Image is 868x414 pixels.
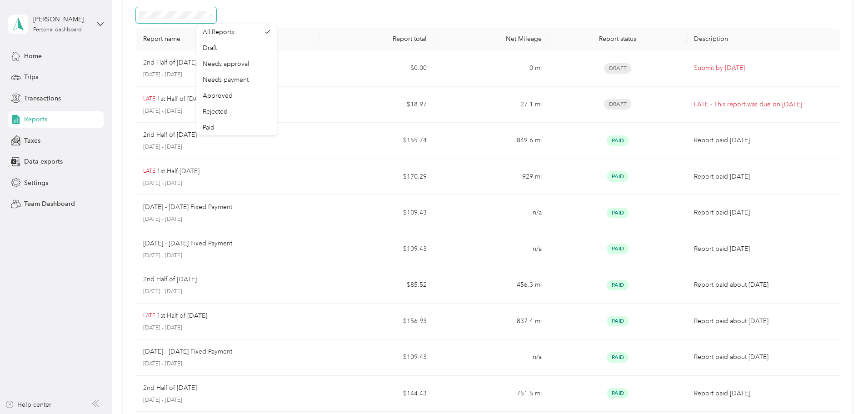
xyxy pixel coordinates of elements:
p: LATE [143,312,155,320]
td: $85.52 [319,267,434,304]
td: 837.4 mi [434,304,549,340]
p: 1st Half of [DATE] [157,94,207,104]
p: [DATE] - [DATE] [143,324,312,332]
iframe: Everlance-gr Chat Button Frame [817,363,868,414]
td: 849.6 mi [434,123,549,159]
span: Data exports [24,157,63,166]
span: Draft [604,99,631,110]
p: [DATE] - [DATE] [143,180,312,188]
p: LATE [143,167,155,175]
span: Needs approval [203,60,249,68]
p: Report paid about [DATE] [694,352,833,362]
th: Net Mileage [434,28,549,50]
p: [DATE] - [DATE] Fixed Payment [143,239,232,249]
p: [DATE] - [DATE] [143,360,312,368]
span: Paid [607,135,629,146]
p: [DATE] - [DATE] [143,215,312,224]
div: [PERSON_NAME] [33,15,90,24]
td: 929 mi [434,159,549,195]
p: [DATE] - [DATE] [143,288,312,296]
th: Description [687,28,840,50]
th: Report name [136,28,319,50]
td: $155.74 [319,123,434,159]
p: Report paid [DATE] [694,208,833,218]
td: 0 mi [434,50,549,87]
td: $109.43 [319,231,434,268]
p: LATE - This report was due on [DATE] [694,100,833,110]
p: [DATE] - [DATE] [143,252,312,260]
td: $144.43 [319,376,434,412]
span: Paid [607,208,629,218]
td: 751.5 mi [434,376,549,412]
span: Paid [203,124,215,131]
span: All Reports [203,28,234,36]
span: Draft [604,63,631,74]
p: [DATE] - [DATE] Fixed Payment [143,202,232,212]
p: LATE [143,95,155,103]
span: Rejected [203,108,228,115]
span: Draft [203,44,217,52]
p: [DATE] - [DATE] [143,107,312,115]
p: Report paid [DATE] [694,172,833,182]
p: 2nd Half of [DATE] [143,58,197,68]
td: n/a [434,231,549,268]
p: [DATE] - [DATE] Fixed Payment [143,347,232,357]
p: Report paid about [DATE] [694,280,833,290]
p: 1st Half of [DATE] [157,311,207,321]
span: Home [24,51,42,61]
p: 2nd Half of [DATE] [143,383,197,393]
td: $0.00 [319,50,434,87]
td: 27.1 mi [434,87,549,123]
span: Paid [607,171,629,182]
td: n/a [434,339,549,376]
p: 2nd Half of [DATE] [143,130,197,140]
span: Paid [607,244,629,254]
td: $156.93 [319,304,434,340]
td: 456.3 mi [434,267,549,304]
p: 2nd Half of [DATE] [143,274,197,284]
p: [DATE] - [DATE] [143,71,312,79]
th: Report total [319,28,434,50]
span: Paid [607,316,629,326]
span: Paid [607,352,629,363]
span: Needs payment [203,76,249,84]
span: Paid [607,388,629,399]
span: Team Dashboard [24,199,75,209]
p: 1st Half [DATE] [157,166,200,176]
p: Report paid [DATE] [694,135,833,145]
p: [DATE] - [DATE] [143,143,312,151]
p: Submit by [DATE] [694,63,833,73]
td: n/a [434,195,549,231]
button: Help center [5,400,51,409]
div: Personal dashboard [33,27,82,33]
span: Paid [607,280,629,290]
p: Report paid [DATE] [694,389,833,399]
span: Reports [24,115,47,124]
span: Settings [24,178,48,188]
p: Report paid about [DATE] [694,316,833,326]
div: Report status [556,35,679,43]
td: $109.43 [319,339,434,376]
span: Taxes [24,136,40,145]
p: [DATE] - [DATE] [143,396,312,404]
span: Approved [203,92,233,100]
td: $18.97 [319,87,434,123]
td: $170.29 [319,159,434,195]
span: Trips [24,72,38,82]
span: Transactions [24,94,61,103]
p: Report paid [DATE] [694,244,833,254]
td: $109.43 [319,195,434,231]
